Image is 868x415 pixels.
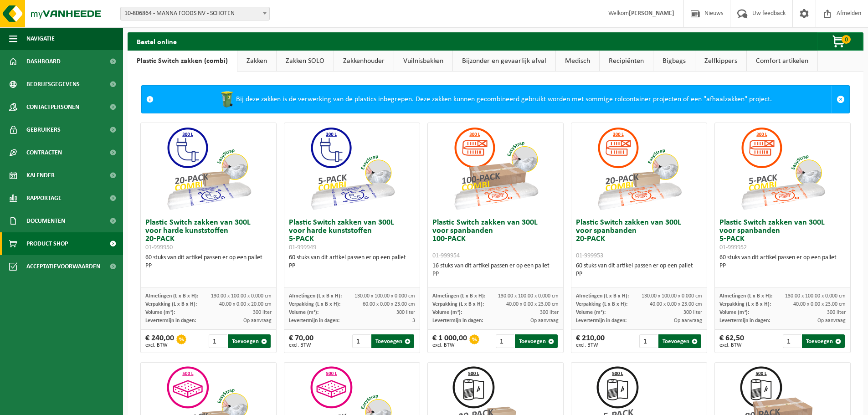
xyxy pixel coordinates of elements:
h3: Plastic Switch zakken van 300L voor harde kunststoffen 5-PACK [289,219,415,251]
span: Verpakking (L x B x H): [576,302,627,307]
h3: Plastic Switch zakken van 300L voor spanbanden 20-PACK [576,219,702,260]
span: Volume (m³): [289,310,318,315]
span: Documenten [26,210,65,232]
div: PP [576,270,702,278]
span: Afmetingen (L x B x H): [432,293,485,299]
h3: Plastic Switch zakken van 300L voor spanbanden 100-PACK [432,219,559,260]
span: Verpakking (L x B x H): [719,302,771,307]
span: Levertermijn in dagen: [719,318,770,323]
button: Toevoegen [515,334,558,348]
span: 300 liter [540,310,559,315]
input: 1 [496,334,514,348]
span: 01-999950 [145,244,173,251]
span: excl. BTW [432,343,467,348]
span: Volume (m³): [145,310,175,315]
a: Bigbags [653,51,695,72]
div: Bij deze zakken is de verwerking van de plastics inbegrepen. Deze zakken kunnen gecombineerd gebr... [158,86,832,113]
input: 1 [783,334,801,348]
span: Verpakking (L x B x H): [289,302,340,307]
span: 40.00 x 0.00 x 23.00 cm [793,302,846,307]
div: PP [289,262,415,270]
button: Toevoegen [371,334,414,348]
span: 01-999949 [289,244,316,251]
h3: Plastic Switch zakken van 300L voor spanbanden 5-PACK [719,219,846,251]
span: excl. BTW [145,343,174,348]
button: Toevoegen [658,334,701,348]
span: Acceptatievoorwaarden [26,255,100,278]
div: 60 stuks van dit artikel passen er op een pallet [576,262,702,278]
span: Volume (m³): [432,310,462,315]
a: Bijzonder en gevaarlijk afval [453,51,555,72]
span: 40.00 x 0.00 x 20.00 cm [219,302,272,307]
span: 10-806864 - MANNA FOODS NV - SCHOTEN [121,7,269,20]
div: € 240,00 [145,334,174,348]
span: Afmetingen (L x B x H): [719,293,772,299]
div: € 70,00 [289,334,313,348]
img: 01-999954 [450,123,541,214]
span: Op aanvraag [530,318,559,323]
a: Zakken SOLO [277,51,334,72]
span: excl. BTW [576,343,605,348]
span: 130.00 x 100.00 x 0.000 cm [354,293,415,299]
span: excl. BTW [719,343,744,348]
span: Product Shop [26,232,68,255]
span: 130.00 x 100.00 x 0.000 cm [498,293,559,299]
div: PP [432,270,559,278]
span: Afmetingen (L x B x H): [145,293,198,299]
img: 01-999950 [163,123,254,214]
input: 1 [352,334,371,348]
div: 60 stuks van dit artikel passen er op een pallet [145,254,272,270]
span: 0 [842,35,851,44]
span: Bedrijfsgegevens [26,73,80,96]
div: € 1 000,00 [432,334,467,348]
span: 130.00 x 100.00 x 0.000 cm [785,293,846,299]
span: Contracten [26,141,62,164]
span: 10-806864 - MANNA FOODS NV - SCHOTEN [120,7,270,20]
span: Afmetingen (L x B x H): [289,293,342,299]
a: Plastic Switch zakken (combi) [128,51,237,72]
button: Toevoegen [228,334,271,348]
a: Zelfkippers [695,51,746,72]
span: 01-999953 [576,252,603,259]
span: Verpakking (L x B x H): [145,302,197,307]
span: Afmetingen (L x B x H): [576,293,629,299]
div: € 62,50 [719,334,744,348]
span: Navigatie [26,27,55,50]
span: excl. BTW [289,343,313,348]
h2: Bestel online [128,32,186,50]
span: 300 liter [683,310,702,315]
span: Levertermijn in dagen: [289,318,339,323]
strong: [PERSON_NAME] [629,10,674,17]
span: Op aanvraag [243,318,272,323]
div: 16 stuks van dit artikel passen er op een pallet [432,262,559,278]
span: 01-999954 [432,252,460,259]
span: Rapportage [26,187,62,210]
div: 60 stuks van dit artikel passen er op een pallet [289,254,415,270]
span: Kalender [26,164,55,187]
div: € 210,00 [576,334,605,348]
span: Levertermijn in dagen: [432,318,483,323]
span: 40.00 x 0.00 x 23.00 cm [506,302,559,307]
img: 01-999953 [594,123,685,214]
a: Recipiënten [600,51,653,72]
a: Zakkenhouder [334,51,394,72]
img: 01-999949 [307,123,398,214]
span: Dashboard [26,50,61,73]
span: 300 liter [396,310,415,315]
span: 130.00 x 100.00 x 0.000 cm [211,293,272,299]
button: 0 [817,32,863,51]
span: 40.00 x 0.00 x 23.00 cm [650,302,702,307]
span: Verpakking (L x B x H): [432,302,484,307]
span: Op aanvraag [817,318,846,323]
div: 60 stuks van dit artikel passen er op een pallet [719,254,846,270]
div: PP [719,262,846,270]
a: Zakken [237,51,276,72]
span: Levertermijn in dagen: [576,318,627,323]
span: Op aanvraag [674,318,702,323]
img: WB-0240-HPE-GN-50.png [218,90,236,108]
button: Toevoegen [802,334,845,348]
a: Sluit melding [832,86,849,113]
span: Volume (m³): [576,310,606,315]
a: Vuilnisbakken [394,51,452,72]
a: Comfort artikelen [747,51,817,72]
